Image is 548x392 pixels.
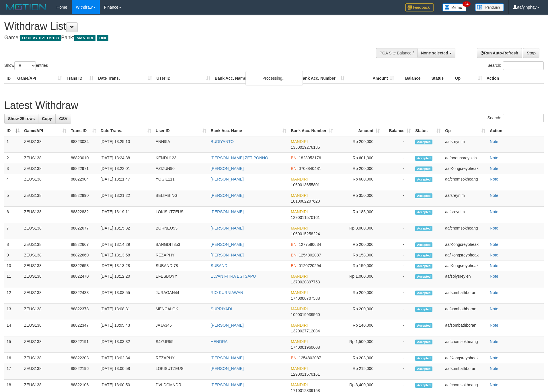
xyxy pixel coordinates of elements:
a: Note [490,383,498,387]
span: MANDIRI [291,139,308,144]
td: - [382,136,413,153]
td: ZEUS138 [22,304,69,320]
img: MOTION_logo.png [4,3,48,11]
th: Action [484,73,544,84]
span: MANDIRI [291,339,308,344]
a: CSV [55,114,71,124]
td: 88822378 [69,304,98,320]
td: [DATE] 13:08:31 [98,304,153,320]
span: MANDIRI [291,274,308,279]
td: Rp 200,000 [335,163,382,174]
a: SUBANDI [211,263,229,268]
a: Note [490,193,498,198]
a: Note [490,139,498,144]
td: [DATE] 13:08:55 [98,287,153,304]
td: ZEUS138 [22,223,69,239]
span: Accepted [415,291,432,295]
td: REZAPHY [153,250,208,260]
td: - [382,207,413,223]
span: Copy 1254802087 to clipboard [299,253,321,257]
span: CSV [59,116,67,121]
span: MANDIRI [291,226,308,230]
span: None selected [421,51,448,55]
td: [DATE] 13:14:29 [98,239,153,250]
span: Accepted [415,264,432,268]
span: MANDIRI [291,323,308,328]
th: Status [429,73,453,84]
a: Run Auto-Refresh [477,48,522,58]
td: KENDU123 [153,153,208,163]
span: Copy 1277580634 to clipboard [299,242,321,247]
span: BNI [291,242,297,247]
th: Op [453,73,484,84]
a: [PERSON_NAME] [211,209,244,214]
span: Accepted [415,210,432,215]
td: aafKongsreypheak [443,239,487,250]
td: 11 [4,271,22,287]
a: Note [490,166,498,171]
td: ZEUS138 [22,153,69,163]
span: Accepted [415,156,432,161]
span: MANDIRI [291,177,308,181]
td: - [382,174,413,190]
td: [DATE] 13:21:22 [98,190,153,207]
span: MANDIRI [291,209,308,214]
label: Search: [487,114,544,122]
h4: Game: Bank: [4,35,360,41]
td: ZEUS138 [22,287,69,304]
span: BNI [291,263,297,268]
span: Accepted [415,177,432,182]
td: 88823010 [69,153,98,163]
td: [DATE] 13:13:58 [98,250,153,260]
td: 4 [4,174,22,190]
span: Copy 1320027712034 to clipboard [291,329,320,333]
td: ZEUS138 [22,271,69,287]
span: Copy [42,116,52,121]
a: [PERSON_NAME] [211,366,244,371]
span: Accepted [415,242,432,247]
td: MENCALOK [153,304,208,320]
span: Copy 1290011570161 to clipboard [291,372,320,377]
a: Note [490,274,498,279]
a: Note [490,242,498,247]
td: - [382,336,413,353]
td: 88823034 [69,136,98,153]
span: Copy 1090019939560 to clipboard [291,312,320,317]
td: 15 [4,336,22,353]
span: Copy 1823053176 to clipboard [299,156,321,160]
input: Search: [503,61,544,70]
span: BNI [291,156,297,160]
span: MANDIRI [291,290,308,295]
td: Rp 200,000 [335,136,382,153]
td: Rp 200,000 [335,287,382,304]
td: Rp 350,000 [335,190,382,207]
th: Balance [396,73,429,84]
a: Note [490,307,498,311]
td: 8 [4,239,22,250]
td: 88822191 [69,336,98,353]
h1: Latest Withdraw [4,100,544,111]
a: [PERSON_NAME] [211,193,244,198]
td: ZEUS138 [22,363,69,380]
a: ELVAN FITRA EGI SAPU [211,274,256,279]
span: Copy 0708840481 to clipboard [299,166,321,171]
span: BNI [97,35,108,41]
h1: Withdraw List [4,21,360,32]
label: Show entries [4,61,48,70]
span: Copy 1060013655801 to clipboard [291,183,320,187]
td: Rp 215,000 [335,363,382,380]
a: [PERSON_NAME] [211,242,244,247]
td: ZEUS138 [22,260,69,271]
td: Rp 600,000 [335,174,382,190]
span: Accepted [415,323,432,328]
th: Bank Acc. Number: activate to sort column ascending [288,126,335,136]
th: Action [487,126,544,136]
td: 88822667 [69,239,98,250]
td: LOKISUTZEUS [153,207,208,223]
td: 88822203 [69,353,98,363]
a: Note [490,263,498,268]
a: RIO KURNIAWAN [211,290,243,295]
a: Note [490,156,498,160]
a: [PERSON_NAME] [211,253,244,257]
span: Accepted [415,274,432,279]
